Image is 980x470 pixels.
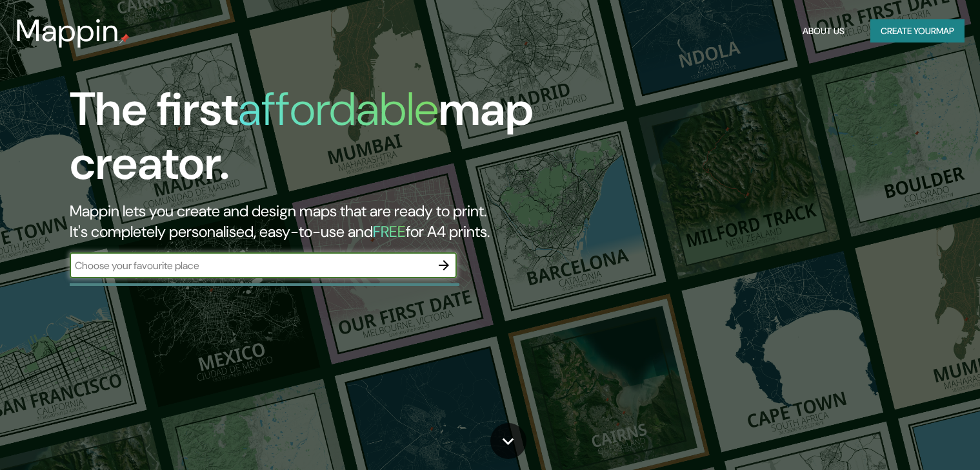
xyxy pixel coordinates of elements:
input: Choose your favourite place [70,258,431,273]
h1: affordable [238,79,439,139]
h5: FREE [373,221,406,241]
h3: Mappin [15,13,119,49]
button: Create yourmap [870,19,965,43]
img: mappin-pin [119,33,130,44]
h1: The first map creator. [70,82,560,201]
button: About Us [797,19,850,43]
h2: Mappin lets you create and design maps that are ready to print. It's completely personalised, eas... [70,201,560,242]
